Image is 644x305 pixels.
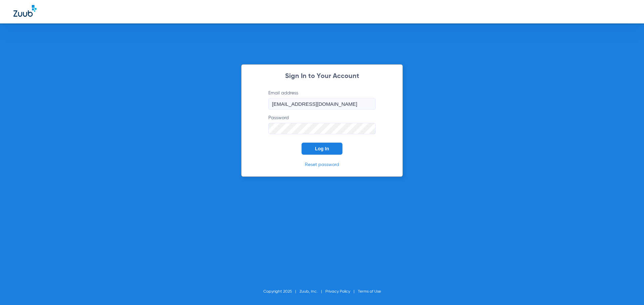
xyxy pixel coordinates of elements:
[268,98,376,109] input: Email address
[13,5,37,17] img: Zuub Logo
[300,288,325,295] li: Zuub, Inc.
[305,162,339,167] a: Reset password
[315,146,329,151] span: Log In
[358,290,381,294] a: Terms of Use
[258,73,386,80] h2: Sign In to Your Account
[302,143,342,155] button: Log In
[268,115,376,134] label: Password
[263,288,300,295] li: Copyright 2025
[268,123,376,134] input: Password
[268,90,376,109] label: Email address
[325,290,350,294] a: Privacy Policy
